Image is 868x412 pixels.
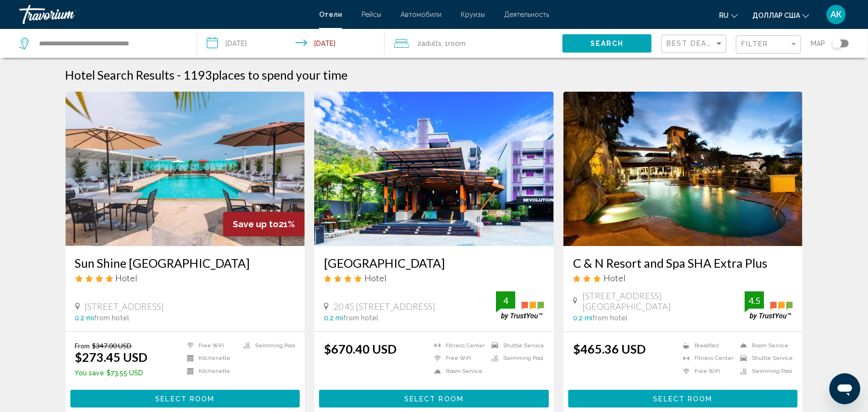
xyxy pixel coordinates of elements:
[361,11,381,18] a: Рейсы
[830,9,842,19] font: АК
[563,92,803,246] img: Hotel image
[735,355,793,363] li: Shuttle Service
[417,37,441,50] span: 2
[319,390,549,408] button: Select Room
[448,40,466,47] span: Room
[562,34,652,52] button: Search
[155,395,214,403] span: Select Room
[223,212,305,236] div: 21%
[182,355,239,363] li: Kitchenette
[496,295,515,306] div: 4
[573,256,793,270] a: C & N Resort and Spa SHA Extra Plus
[429,342,487,350] li: Fitness Center
[75,350,148,364] ins: $273.45 USD
[66,68,175,82] h1: Hotel Search Results
[573,314,592,322] span: 0.2 mi
[824,4,849,25] button: Меню пользователя
[319,392,549,403] a: Select Room
[75,314,94,322] span: 0.2 mi
[735,342,793,350] li: Room Service
[364,273,387,283] span: Hotel
[197,29,385,58] button: Check-in date: Dec 14, 2025 Check-out date: Dec 19, 2025
[429,367,487,375] li: Room Service
[70,390,300,408] button: Select Room
[667,40,723,48] mat-select: Sort by
[568,392,798,403] a: Select Room
[75,273,295,283] div: 4 star Hotel
[573,342,646,356] ins: $465.36 USD
[752,8,809,22] button: Изменить валюту
[678,342,735,350] li: Breakfast
[343,314,378,322] span: from hotel
[233,219,279,229] span: Save up to
[590,40,624,48] span: Search
[70,392,300,403] a: Select Room
[745,295,764,306] div: 4.5
[752,12,800,19] font: доллар США
[324,314,343,322] span: 0.2 mi
[85,301,164,312] span: [STREET_ADDRESS]
[75,342,90,350] span: From
[735,367,793,375] li: Swimming Pool
[184,68,348,82] h2: 1193
[319,11,342,18] a: Отели
[116,273,138,283] span: Hotel
[568,390,798,408] button: Select Room
[404,395,464,403] span: Select Room
[592,314,628,322] span: from hotel
[324,256,544,270] a: [GEOGRAPHIC_DATA]
[829,373,860,404] iframe: Кнопка запуска окна обмена сообщениями
[678,367,735,375] li: Free WiFi
[213,68,348,82] span: places to spend your time
[94,314,130,322] span: from hotel
[741,40,769,48] span: Filter
[719,12,729,19] font: ru
[421,40,441,47] span: Adults
[678,355,735,363] li: Fitness Center
[66,92,305,246] img: Hotel image
[504,11,549,18] a: Деятельность
[736,35,801,55] button: Filter
[324,342,397,356] ins: $670.40 USD
[603,273,626,283] span: Hotel
[75,256,295,270] a: Sun Shine [GEOGRAPHIC_DATA]
[324,273,544,283] div: 4 star Hotel
[182,367,239,375] li: Kitchenette
[667,40,717,47] span: Best Deals
[182,342,239,350] li: Free WiFi
[334,301,435,312] span: 20 45 [STREET_ADDRESS]
[496,291,544,320] img: trustyou-badge.svg
[441,37,466,50] span: , 1
[487,342,544,350] li: Shuttle Service
[75,369,148,377] p: $73.55 USD
[825,39,849,48] button: Toggle map
[314,92,554,246] img: Hotel image
[654,395,713,403] span: Select Room
[385,29,562,58] button: Travelers: 2 adults, 0 children
[19,5,309,24] a: Травориум
[811,37,825,50] span: Map
[745,291,793,320] img: trustyou-badge.svg
[75,369,105,377] span: You save
[487,355,544,363] li: Swimming Pool
[429,355,487,363] li: Free WiFi
[239,342,295,350] li: Swimming Pool
[93,342,132,350] del: $347.00 USD
[719,8,738,22] button: Изменить язык
[401,11,441,18] a: Автомобили
[573,273,793,283] div: 3 star Hotel
[177,68,181,82] span: -
[582,290,745,312] span: [STREET_ADDRESS] [GEOGRAPHIC_DATA]
[461,11,485,18] a: Круизы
